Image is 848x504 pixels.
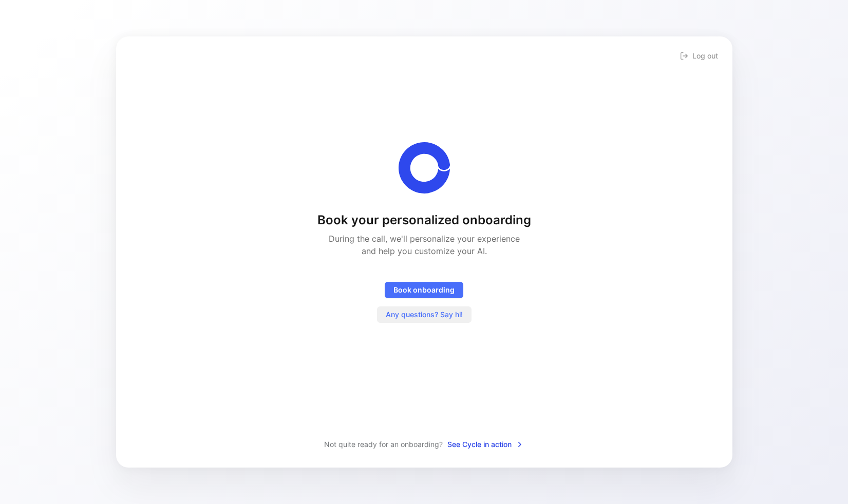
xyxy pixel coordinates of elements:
[386,308,463,321] span: Any questions? Say hi!
[393,284,455,296] span: Book onboarding
[447,438,524,451] button: See Cycle in action
[324,438,443,451] span: Not quite ready for an onboarding?
[385,282,463,298] button: Book onboarding
[323,232,525,257] h2: During the call, we'll personalize your experience and help you customize your AI.
[317,212,531,228] h1: Book your personalized onboarding
[447,438,524,451] span: See Cycle in action
[678,49,720,63] button: Log out
[377,306,472,323] button: Any questions? Say hi!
